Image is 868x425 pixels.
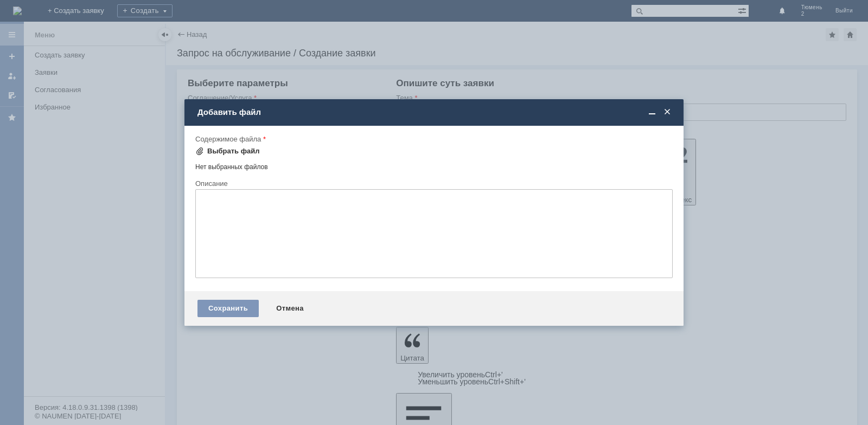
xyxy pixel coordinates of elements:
div: Содержимое файла [195,136,671,143]
div: Добавить файл [197,107,673,117]
div: Нет выбранных файлов [195,159,673,171]
span: Закрыть [662,107,673,117]
div: Описание [195,180,671,187]
span: Свернуть (Ctrl + M) [647,107,658,117]
div: прошу удалить отложенные чеки во вложении [4,4,158,22]
div: Выбрать файл [207,147,260,156]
